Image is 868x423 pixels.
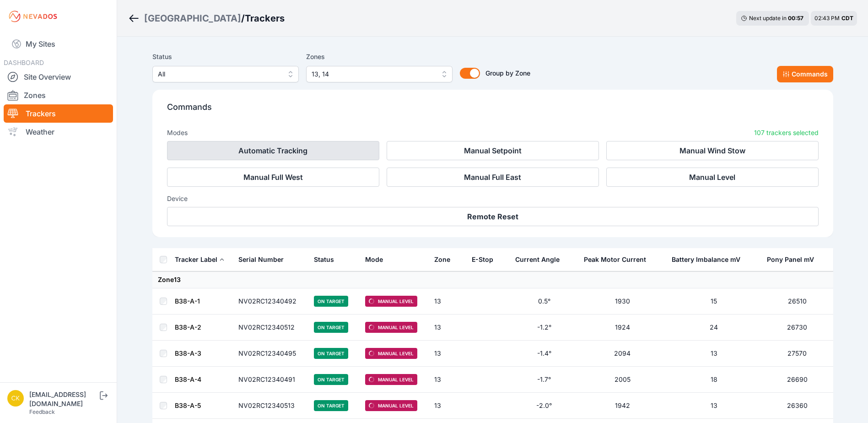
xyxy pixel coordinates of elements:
[788,15,804,22] div: 00 : 57
[666,288,761,315] td: 15
[387,168,599,187] button: Manual Full East
[672,255,740,264] div: Battery Imbalance mV
[238,249,291,271] button: Serial Number
[578,288,666,315] td: 1930
[175,249,225,271] button: Tracker Label
[29,408,55,415] a: Feedback
[152,66,299,82] button: All
[510,315,578,341] td: -1.2°
[128,6,285,30] nav: Breadcrumb
[666,367,761,393] td: 18
[761,367,833,393] td: 26690
[761,288,833,315] td: 26510
[365,400,417,411] span: Manual Level
[314,322,348,333] span: On Target
[29,390,98,408] div: [EMAIL_ADDRESS][DOMAIN_NAME]
[429,288,466,315] td: 13
[167,194,819,203] h3: Device
[241,12,245,25] span: /
[314,255,334,264] div: Status
[4,68,113,86] a: Site Overview
[233,367,308,393] td: NV02RC12340491
[365,249,390,271] button: Mode
[515,249,567,271] button: Current Angle
[510,367,578,393] td: -1.7°
[167,168,379,187] button: Manual Full West
[167,207,819,226] button: Remote Reset
[578,393,666,419] td: 1942
[365,255,383,264] div: Mode
[152,271,833,288] td: Zone 13
[167,128,188,137] h3: Modes
[233,341,308,367] td: NV02RC12340495
[7,9,59,24] img: Nevados
[4,86,113,104] a: Zones
[666,315,761,341] td: 24
[472,255,493,264] div: E-Stop
[306,51,453,62] label: Zones
[365,374,417,385] span: Manual Level
[314,374,348,385] span: On Target
[7,390,24,407] img: ckent@prim.com
[472,249,501,271] button: E-Stop
[767,255,814,264] div: Pony Panel mV
[233,288,308,315] td: NV02RC12340492
[314,249,341,271] button: Status
[365,296,417,307] span: Manual Level
[314,348,348,359] span: On Target
[245,12,285,25] h3: Trackers
[510,393,578,419] td: -2.0°
[175,255,217,264] div: Tracker Label
[158,69,280,80] span: All
[167,101,819,121] p: Commands
[4,123,113,141] a: Weather
[749,15,787,22] span: Next update in
[761,341,833,367] td: 27570
[312,69,434,80] span: 13, 14
[167,141,379,160] button: Automatic Tracking
[387,141,599,160] button: Manual Setpoint
[152,51,299,62] label: Status
[233,315,308,341] td: NV02RC12340512
[306,66,453,82] button: 13, 14
[175,349,201,357] a: B38-A-3
[233,393,308,419] td: NV02RC12340513
[510,341,578,367] td: -1.4°
[365,322,417,333] span: Manual Level
[814,15,840,22] span: 02:43 PM
[429,341,466,367] td: 13
[144,12,241,25] a: [GEOGRAPHIC_DATA]
[754,128,819,137] p: 107 trackers selected
[515,255,560,264] div: Current Angle
[175,323,201,331] a: B38-A-2
[175,297,200,305] a: B38-A-1
[672,249,748,271] button: Battery Imbalance mV
[175,375,201,383] a: B38-A-4
[485,69,530,77] span: Group by Zone
[4,59,44,66] span: DASHBOARD
[314,296,348,307] span: On Target
[578,315,666,341] td: 1924
[429,393,466,419] td: 13
[606,168,819,187] button: Manual Level
[767,249,821,271] button: Pony Panel mV
[666,393,761,419] td: 13
[606,141,819,160] button: Manual Wind Stow
[434,249,458,271] button: Zone
[510,288,578,315] td: 0.5°
[777,66,833,82] button: Commands
[429,315,466,341] td: 13
[434,255,450,264] div: Zone
[314,400,348,411] span: On Target
[584,255,646,264] div: Peak Motor Current
[584,249,653,271] button: Peak Motor Current
[4,33,113,55] a: My Sites
[175,401,201,409] a: B38-A-5
[761,393,833,419] td: 26360
[429,367,466,393] td: 13
[666,341,761,367] td: 13
[365,348,417,359] span: Manual Level
[238,255,284,264] div: Serial Number
[841,15,853,22] span: CDT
